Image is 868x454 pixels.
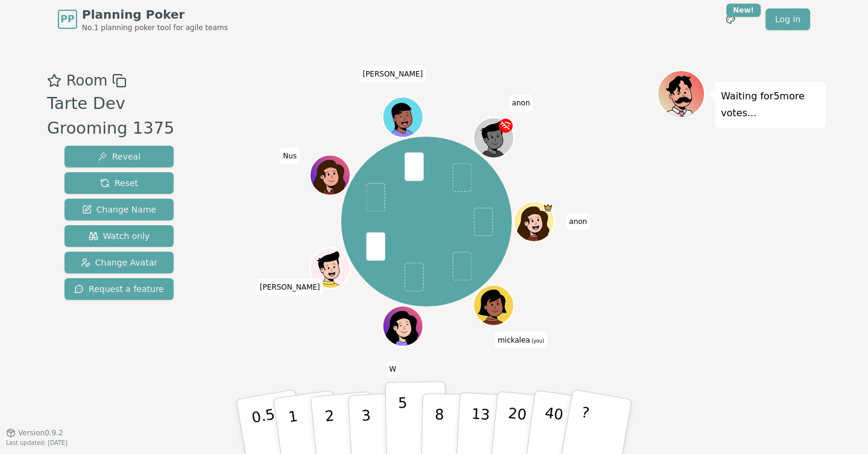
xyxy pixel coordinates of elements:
[47,92,196,141] div: Tarte Dev Grooming 1375
[360,66,426,82] span: Click to change your name
[530,338,544,344] span: (you)
[98,151,140,163] span: Reveal
[58,6,228,33] a: PPPlanning PokerNo.1 planning poker tool for agile teams
[100,177,138,189] span: Reset
[386,361,400,378] span: Click to change your name
[82,6,228,23] span: Planning Poker
[81,257,158,269] span: Change Avatar
[766,8,810,30] a: Log in
[566,213,590,230] span: Click to change your name
[6,428,63,438] button: Version0.9.2
[47,70,61,92] button: Add as favourite
[64,172,174,194] button: Reset
[18,428,63,438] span: Version 0.9.2
[60,12,74,26] span: PP
[495,332,547,349] span: Click to change your name
[509,95,533,112] span: Click to change your name
[66,70,107,92] span: Room
[474,287,512,325] button: Click to change your avatar
[82,23,228,33] span: No.1 planning poker tool for agile teams
[257,279,323,296] span: Click to change your name
[82,204,156,216] span: Change Name
[721,88,820,122] p: Waiting for 5 more votes...
[720,8,741,30] button: New!
[64,225,174,247] button: Watch only
[64,146,174,167] button: Reveal
[542,203,553,213] span: anon is the host
[89,230,150,242] span: Watch only
[726,4,761,17] div: New!
[64,252,174,273] button: Change Avatar
[64,278,174,300] button: Request a feature
[64,199,174,220] button: Change Name
[6,440,68,446] span: Last updated: [DATE]
[74,283,164,295] span: Request a feature
[280,148,300,164] span: Click to change your name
